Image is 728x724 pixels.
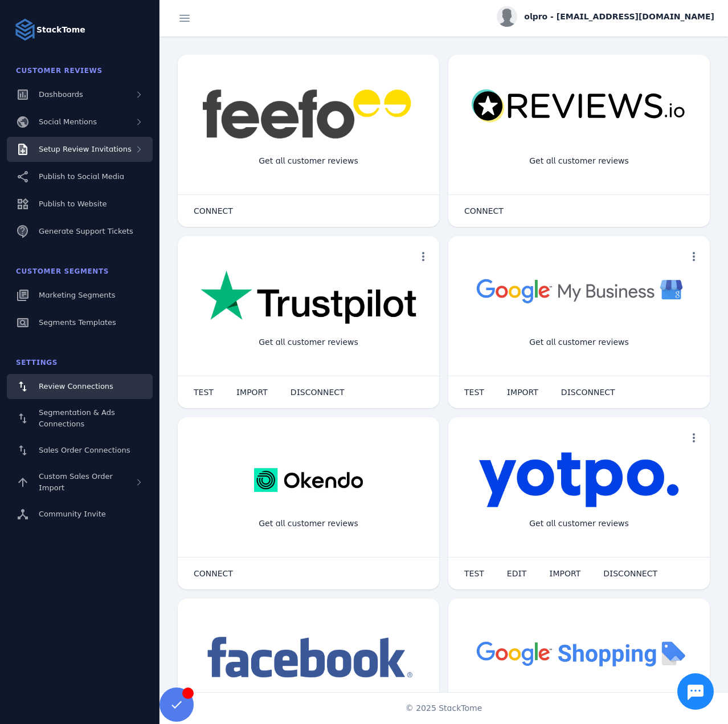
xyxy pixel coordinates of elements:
[497,6,714,27] button: olpro - [EMAIL_ADDRESS][DOMAIN_NAME]
[39,446,130,454] span: Sales Order Connections
[194,388,214,396] span: TEST
[182,200,244,222] button: CONNECT
[39,291,115,299] span: Marketing Segments
[682,245,705,268] button: more
[7,283,153,308] a: Marketing Segments
[7,401,153,436] a: Segmentation & Ads Connections
[201,633,416,684] img: facebook.png
[453,381,496,404] button: TEST
[603,570,657,577] span: DISCONNECT
[39,145,132,153] span: Setup Review Invitations
[7,192,153,217] a: Publish to Website
[16,359,58,367] span: Settings
[592,562,669,585] button: DISCONNECT
[39,408,115,428] span: Segmentation & Ads Connections
[7,374,153,399] a: Review Connections
[39,382,113,391] span: Review Connections
[14,18,36,41] img: Logo image
[182,562,244,585] button: CONNECT
[36,24,85,36] strong: StackTome
[478,452,680,509] img: yotpo.png
[520,146,638,176] div: Get all customer reviews
[524,11,714,23] span: olpro - [EMAIL_ADDRESS][DOMAIN_NAME]
[250,146,367,176] div: Get all customer reviews
[7,310,153,335] a: Segments Templates
[39,117,97,126] span: Social Mentions
[464,570,484,577] span: TEST
[464,207,504,215] span: CONNECT
[254,452,363,509] img: okendo.webp
[682,426,705,449] button: more
[250,509,367,539] div: Get all customer reviews
[225,381,279,404] button: IMPORT
[7,164,153,189] a: Publish to Social Media
[496,381,550,404] button: IMPORT
[39,318,116,327] span: Segments Templates
[520,327,638,357] div: Get all customer reviews
[471,89,687,124] img: reviewsio.svg
[406,702,482,714] span: © 2025 StackTome
[7,502,153,527] a: Community Invite
[453,562,496,585] button: TEST
[39,200,107,208] span: Publish to Website
[201,270,416,326] img: trustpilot.png
[250,327,367,357] div: Get all customer reviews
[236,388,268,396] span: IMPORT
[412,245,435,268] button: more
[7,438,153,463] a: Sales Order Connections
[7,219,153,244] a: Generate Support Tickets
[194,570,233,577] span: CONNECT
[497,6,517,27] img: profile.jpg
[39,510,106,518] span: Community Invite
[16,67,103,75] span: Customer Reviews
[39,472,113,492] span: Custom Sales Order Import
[471,633,687,673] img: googleshopping.png
[453,200,515,222] button: CONNECT
[507,570,526,577] span: EDIT
[182,381,225,404] button: TEST
[464,388,484,396] span: TEST
[550,381,627,404] button: DISCONNECT
[291,388,345,396] span: DISCONNECT
[194,207,233,215] span: CONNECT
[16,267,109,275] span: Customer Segments
[507,388,538,396] span: IMPORT
[39,172,124,181] span: Publish to Social Media
[561,388,615,396] span: DISCONNECT
[512,690,646,720] div: Import Products from Google
[201,89,416,139] img: feefo.png
[538,562,592,585] button: IMPORT
[549,570,580,577] span: IMPORT
[520,509,638,539] div: Get all customer reviews
[39,90,83,99] span: Dashboards
[471,270,687,311] img: googlebusiness.png
[279,381,356,404] button: DISCONNECT
[39,227,133,235] span: Generate Support Tickets
[496,562,538,585] button: EDIT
